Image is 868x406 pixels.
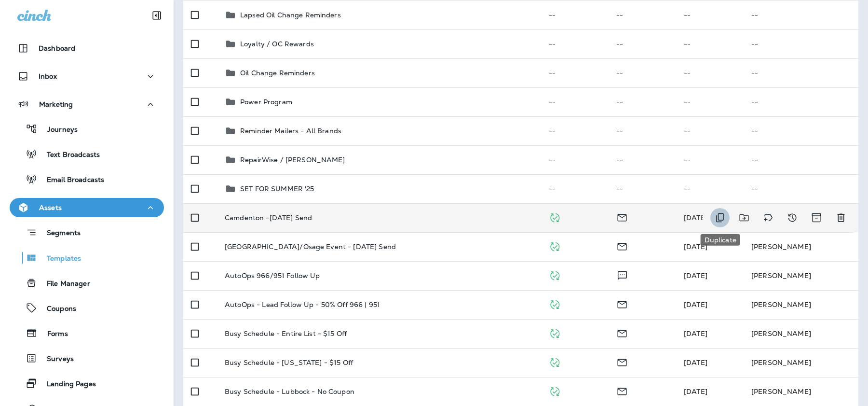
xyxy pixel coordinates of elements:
[240,11,341,19] p: Lapsed Oil Change Reminders
[684,358,707,367] span: Brookelynn Miller
[744,0,858,29] td: --
[38,126,78,135] p: Journeys
[37,229,81,238] p: Segments
[616,299,628,308] span: Email
[710,208,730,227] button: Duplicate
[744,116,858,145] td: --
[225,330,347,337] p: Busy Schedule - Entire List - $15 Off
[37,280,90,289] p: File Manager
[240,127,341,135] p: Reminder Mailers - All Brands
[616,328,628,337] span: Email
[616,386,628,395] span: Email
[676,0,744,29] td: --
[744,348,858,377] td: [PERSON_NAME]
[676,87,744,116] td: --
[37,355,74,364] p: Surveys
[744,377,858,406] td: [PERSON_NAME]
[676,58,744,87] td: --
[39,72,57,80] p: Inbox
[10,144,164,164] button: Text Broadcasts
[549,299,561,308] span: Published
[10,119,164,139] button: Journeys
[744,29,858,58] td: --
[549,212,561,221] span: Published
[783,208,802,227] button: View Changelog
[541,87,609,116] td: --
[37,380,96,389] p: Landing Pages
[37,305,76,314] p: Coupons
[240,185,314,193] p: SET FOR SUMMER '25
[549,270,561,279] span: Published
[541,58,609,87] td: --
[39,204,62,211] p: Assets
[807,208,827,227] button: Archive
[10,95,164,114] button: Marketing
[676,174,744,203] td: --
[684,387,707,396] span: Andrea Alcala
[240,156,345,164] p: RepairWise / [PERSON_NAME]
[10,198,164,217] button: Assets
[10,222,164,243] button: Segments
[609,29,676,58] td: --
[10,348,164,368] button: Surveys
[676,145,744,174] td: --
[240,40,314,48] p: Loyalty / OC Rewards
[10,323,164,343] button: Forms
[549,386,561,395] span: Published
[37,151,100,160] p: Text Broadcasts
[609,0,676,29] td: --
[225,301,380,308] p: AutoOps - Lead Follow Up - 50% Off 966 | 951
[684,329,707,338] span: Brookelynn Miller
[549,357,561,366] span: Published
[676,29,744,58] td: --
[744,87,858,116] td: --
[225,214,312,222] p: Camdenton -[DATE] Send
[37,176,104,185] p: Email Broadcasts
[684,271,707,280] span: Brookelynn Miller
[549,241,561,250] span: Published
[10,248,164,268] button: Templates
[684,242,707,251] span: Andrea Alcala
[616,357,628,366] span: Email
[240,98,292,106] p: Power Program
[225,272,320,280] p: AutoOps 966/951 Follow Up
[616,241,628,250] span: Email
[759,208,778,227] button: Add tags
[744,174,858,203] td: --
[609,145,676,174] td: --
[225,388,354,395] p: Busy Schedule - Lubbock - No Coupon
[225,359,353,366] p: Busy Schedule - [US_STATE] - $15 Off
[541,0,609,29] td: --
[609,87,676,116] td: --
[10,39,164,58] button: Dashboard
[541,29,609,58] td: --
[240,69,315,77] p: Oil Change Reminders
[541,145,609,174] td: --
[10,67,164,86] button: Inbox
[10,373,164,393] button: Landing Pages
[37,254,81,264] p: Templates
[10,273,164,293] button: File Manager
[609,58,676,87] td: --
[676,116,744,145] td: --
[143,6,170,25] button: Collapse Sidebar
[744,319,858,348] td: [PERSON_NAME]
[744,232,858,261] td: [PERSON_NAME]
[38,330,68,339] p: Forms
[549,328,561,337] span: Published
[541,174,609,203] td: --
[831,208,851,227] button: Delete
[609,174,676,203] td: --
[609,116,676,145] td: --
[744,290,858,319] td: [PERSON_NAME]
[225,243,396,251] p: [GEOGRAPHIC_DATA]/Osage Event - [DATE] Send
[10,169,164,189] button: Email Broadcasts
[684,300,707,309] span: Brookelynn Miller
[616,212,628,221] span: Email
[701,234,740,246] div: Duplicate
[744,261,858,290] td: [PERSON_NAME]
[39,100,73,108] p: Marketing
[10,298,164,318] button: Coupons
[541,116,609,145] td: --
[616,270,628,279] span: Text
